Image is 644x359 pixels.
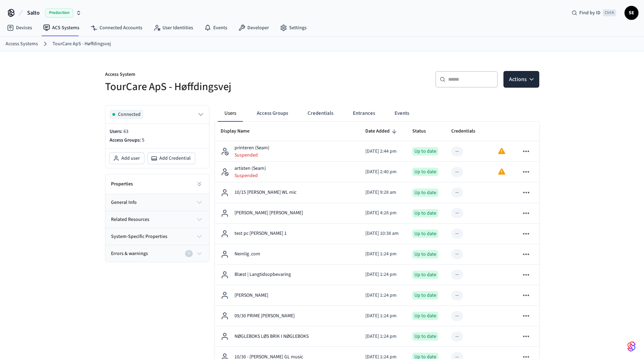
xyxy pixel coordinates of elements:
[365,148,401,155] p: [DATE] 2:44 pm
[234,189,296,196] p: 10/15 [PERSON_NAME] WL mic
[412,209,438,217] div: Up to date
[412,168,438,176] div: Up to date
[234,152,269,159] p: Suspended
[412,147,438,155] div: Up to date
[365,271,401,278] p: [DATE] 1:24 pm
[233,22,275,34] a: Developer
[625,7,638,19] span: SE
[365,312,401,320] p: [DATE] 1:24 pm
[412,250,438,258] div: Up to date
[234,333,309,340] p: NØGLEBOKS LØS BRIK I NØGLEBOKS
[365,189,401,196] p: [DATE] 9:28 am
[6,40,38,48] a: Access Systems
[110,153,144,164] button: Add user
[234,250,260,258] p: Nemlig .com
[455,250,459,258] div: --
[111,216,149,223] span: related resources
[199,22,233,34] a: Events
[121,155,140,162] span: Add user
[27,9,40,17] span: Salto
[234,165,266,172] p: artisten (Seam)
[603,9,616,16] span: Ctrl K
[234,312,295,320] p: 09/30 PRIME [PERSON_NAME]
[275,22,312,34] a: Settings
[105,228,209,245] button: system-specific properties
[111,250,148,257] span: Errors & warnings
[347,105,381,122] button: Entrances
[365,230,401,237] p: [DATE] 10:38 am
[625,6,638,20] button: SE
[110,110,205,119] button: Connected
[234,230,287,237] p: test pc [PERSON_NAME] 1
[455,148,459,155] div: --
[365,168,401,176] p: [DATE] 2:40 pm
[251,105,294,122] button: Access Groups
[234,209,303,217] p: [PERSON_NAME] [PERSON_NAME]
[185,250,193,257] div: 0
[365,209,401,217] p: [DATE] 4:28 pm
[1,22,38,34] a: Devices
[627,341,636,352] img: SeamLogoGradient.69752ec5.svg
[412,189,438,197] div: Up to date
[579,9,601,16] span: Find by ID
[234,144,269,152] p: printeren (Seam)
[455,168,459,176] div: --
[566,7,622,19] div: Find by IDCtrl K
[111,181,133,188] h2: Properties
[234,292,268,299] p: [PERSON_NAME]
[389,105,415,122] button: Events
[412,332,438,341] div: Up to date
[148,22,199,34] a: User Identities
[159,155,191,162] span: Add Credential
[412,312,438,320] div: Up to date
[85,22,148,34] a: Connected Accounts
[451,126,484,137] span: Credentials
[412,126,435,137] span: Status
[455,292,459,299] div: --
[45,8,73,17] span: Production
[105,245,209,262] button: Errors & warnings0
[234,271,291,278] p: Blæst | Langtidsopbevaring
[365,126,399,137] span: Date Added
[455,209,459,217] div: --
[111,233,167,240] span: system-specific properties
[412,230,438,238] div: Up to date
[38,22,85,34] a: ACS Systems
[302,105,339,122] button: Credentials
[218,105,243,122] button: Users
[142,137,144,144] span: 5
[365,333,401,340] p: [DATE] 1:24 pm
[53,40,111,48] a: TourCare ApS - Høffdingsvej
[365,250,401,258] p: [DATE] 1:24 pm
[412,291,438,300] div: Up to date
[503,71,539,88] button: Actions
[110,137,205,144] p: Access Groups:
[455,312,459,320] div: --
[365,292,401,299] p: [DATE] 1:24 pm
[455,271,459,278] div: --
[412,271,438,279] div: Up to date
[110,128,205,135] p: Users:
[105,80,318,94] h5: TourCare ApS - Høffdingsvej
[111,199,137,206] span: general info
[455,189,459,196] div: --
[105,211,209,228] button: related resources
[118,111,141,118] span: Connected
[221,126,259,137] span: Display Name
[455,333,459,340] div: --
[105,71,318,80] p: Access System
[455,230,459,237] div: --
[124,128,128,135] span: 63
[148,153,195,164] button: Add Credential
[234,172,266,179] p: Suspended
[105,194,209,211] button: general info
